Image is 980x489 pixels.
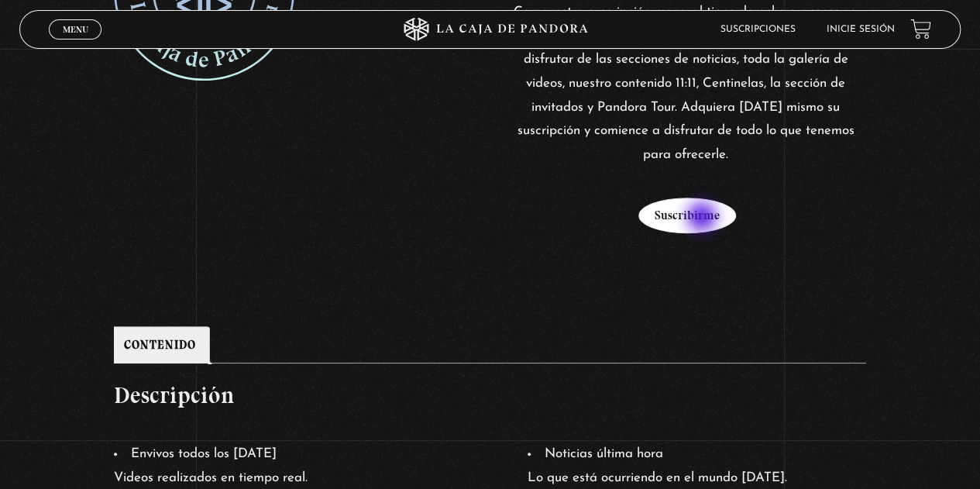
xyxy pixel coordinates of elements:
a: View your shopping cart [910,19,931,40]
p: Con nuestra suscripción mensual tiene derecho a accesar a nuestros en vivos en el momento que lo ... [505,1,866,167]
button: Suscribirme [638,198,736,233]
span: Cerrar [57,37,94,48]
span: Menu [63,25,88,34]
a: Suscripciones [720,25,796,34]
a: Contenido [124,327,196,363]
a: Inicie sesión [827,25,895,34]
h2: Descripción [114,379,867,412]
